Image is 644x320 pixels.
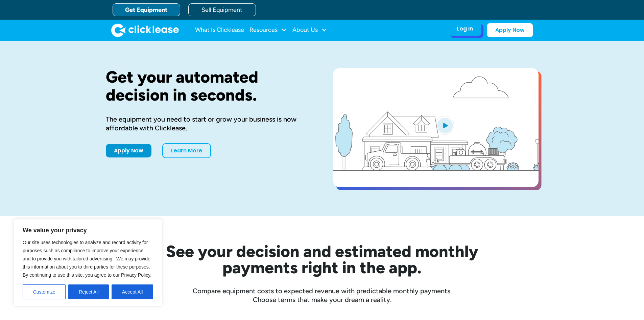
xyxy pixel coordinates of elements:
button: Reject All [68,284,109,299]
a: Apply Now [106,144,151,157]
div: Resources [249,23,287,37]
div: We value your privacy [14,219,162,306]
button: Customize [23,284,66,299]
div: About Us [292,23,327,37]
img: Blue play button logo on a light blue circular background [436,116,454,135]
a: home [111,23,179,37]
a: What Is Clicklease [195,23,244,37]
a: Apply Now [487,23,533,37]
a: open lightbox [333,68,539,187]
button: Accept All [112,284,153,299]
span: Our site uses technologies to analyze and record activity for purposes such as compliance to impr... [23,240,151,278]
div: Log In [457,25,473,32]
div: The equipment you need to start or grow your business is now affordable with Clicklease. [106,115,311,132]
h1: Get your automated decision in seconds. [106,68,311,104]
p: We value your privacy [23,226,153,234]
a: Sell Equipment [188,3,256,16]
h2: See your decision and estimated monthly payments right in the app. [133,243,511,276]
a: Get Equipment [113,3,180,16]
img: Clicklease logo [111,23,179,37]
div: Compare equipment costs to expected revenue with predictable monthly payments. Choose terms that ... [106,286,539,304]
a: Learn More [162,143,211,158]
